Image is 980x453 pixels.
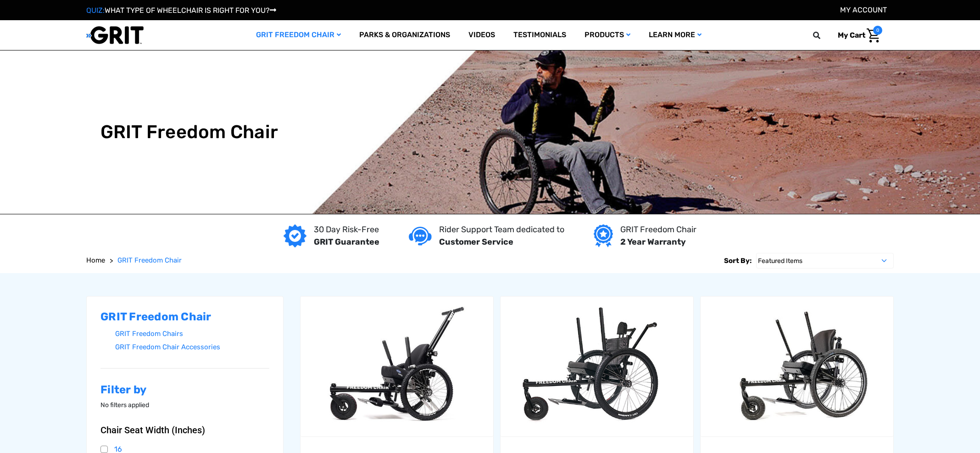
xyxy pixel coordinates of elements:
a: Videos [459,20,504,50]
p: GRIT Freedom Chair [620,224,696,236]
p: 30 Day Risk-Free [314,224,379,236]
p: No filters applied [100,400,269,410]
span: My Cart [838,31,865,39]
h2: GRIT Freedom Chair [100,310,269,324]
a: Home [86,255,105,266]
span: Chair Seat Width (Inches) [100,425,205,436]
h1: GRIT Freedom Chair [100,121,278,143]
img: GRIT Freedom Chair: Spartan [501,302,693,431]
a: Learn More [640,20,711,50]
a: Parks & Organizations [350,20,459,50]
a: GRIT Freedom Chair [247,20,350,50]
a: Products [575,20,640,50]
a: GRIT Freedom Chair [117,255,182,266]
a: GRIT Freedom Chair: Pro,$5,495.00 [701,296,893,436]
a: GRIT Freedom Chairs [115,327,269,341]
button: Chair Seat Width (Inches) [100,425,269,436]
strong: 2 Year Warranty [620,237,686,247]
a: Testimonials [504,20,575,50]
a: GRIT Junior,$4,995.00 [301,296,493,436]
input: Search [817,26,831,45]
span: 0 [873,26,882,35]
span: GRIT Freedom Chair [117,256,182,264]
img: GRIT Guarantee [284,224,306,247]
h2: Filter by [100,383,269,397]
a: Account [840,6,887,14]
a: GRIT Freedom Chair Accessories [115,341,269,354]
img: GRIT Freedom Chair Pro: the Pro model shown including contoured Invacare Matrx seatback, Spinergy... [701,302,893,431]
a: QUIZ:WHAT TYPE OF WHEELCHAIR IS RIGHT FOR YOU? [86,6,276,15]
img: Customer service [409,227,432,246]
img: GRIT All-Terrain Wheelchair and Mobility Equipment [86,26,144,45]
img: GRIT Junior: GRIT Freedom Chair all terrain wheelchair engineered specifically for kids [301,302,493,431]
strong: Customer Service [439,237,513,247]
label: Sort By: [724,253,752,268]
img: Year warranty [594,224,612,247]
span: Home [86,256,105,264]
p: Rider Support Team dedicated to [439,224,564,236]
img: Cart [867,28,880,43]
span: QUIZ: [86,6,105,15]
a: GRIT Freedom Chair: Spartan,$3,995.00 [501,296,693,436]
a: Cart with 0 items [831,26,882,45]
strong: GRIT Guarantee [314,237,379,247]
